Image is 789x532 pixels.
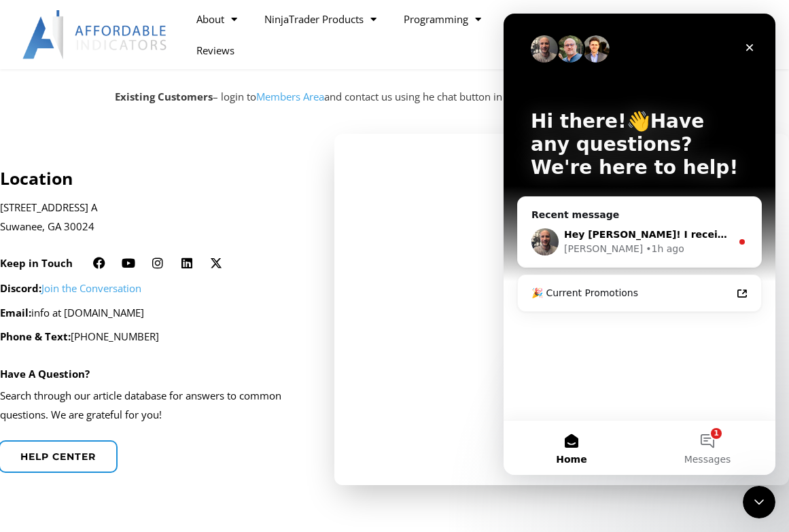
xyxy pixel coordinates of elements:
img: LogoAI | Affordable Indicators – NinjaTrader [22,10,169,59]
iframe: Intercom live chat [743,486,775,518]
a: Futures Trading [495,3,608,35]
a: Reviews [183,35,248,66]
strong: Existing Customers [115,90,213,103]
a: NinjaTrader Products [251,3,390,35]
a: Programming [390,3,495,35]
a: Members Area [256,90,324,103]
a: About [183,3,251,35]
iframe: Intercom live chat [504,14,775,475]
a: Join the Conversation [41,281,141,295]
span: Help center [20,452,96,461]
iframe: Affordable Indicators, Inc. [355,166,769,453]
nav: Menu [183,3,612,66]
p: – login to and contact us using he chat button in the bottom right corner of any page. [7,88,782,107]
